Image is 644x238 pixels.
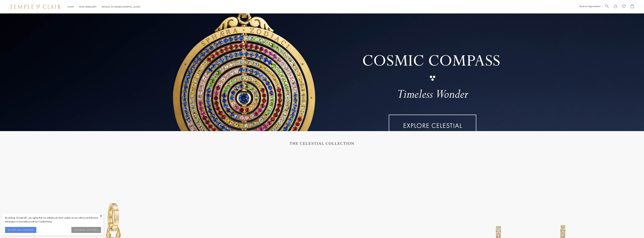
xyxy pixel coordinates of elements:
[5,227,36,233] button: ACCEPT ALL COOKIES
[68,5,140,9] nav: Main navigation
[622,4,626,9] a: View Wishlist
[605,4,609,9] a: Search
[10,5,61,9] img: Temple St. Clair
[102,5,140,8] a: World of [DEMOGRAPHIC_DATA]World of [DEMOGRAPHIC_DATA]
[580,5,600,8] a: Book an Appointment
[71,227,101,233] button: COOKIES SETTINGS
[631,4,634,9] a: Open Shopping Bag
[13,141,631,146] h1: THE CELESTIAL COLLECTION
[68,5,74,8] a: ShopShop
[5,216,101,224] div: By clicking “Accept all”, you agree that our website can store cookies on your device and disclos...
[79,5,97,8] a: High JewelleryHigh Jewellery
